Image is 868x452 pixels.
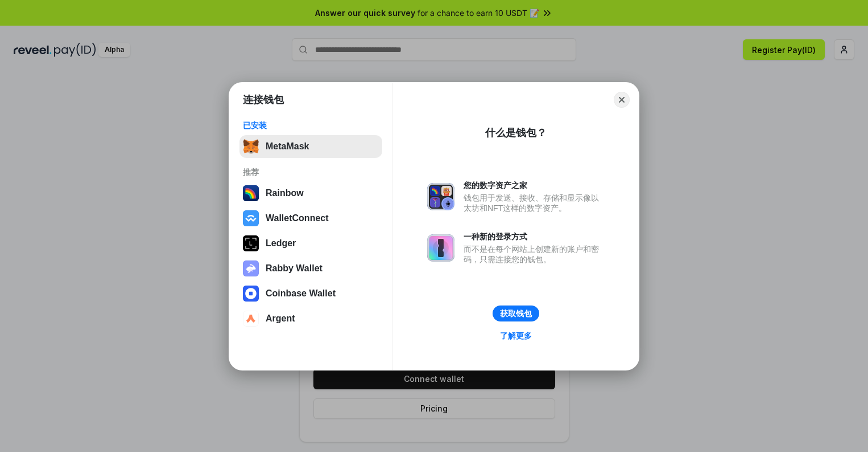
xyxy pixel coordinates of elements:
button: WalletConnect [239,207,382,230]
div: 获取钱包 [500,308,532,319]
button: Rainbow [239,182,382,205]
img: svg+xml,%3Csvg%20xmlns%3D%22http%3A%2F%2Fwww.w3.org%2F2000%2Fsvg%22%20width%3D%2228%22%20height%3... [243,235,259,251]
h1: 连接钱包 [243,93,284,107]
img: svg+xml,%3Csvg%20fill%3D%22none%22%20height%3D%2233%22%20viewBox%3D%220%200%2035%2033%22%20width%... [243,139,259,154]
button: Ledger [239,232,382,255]
div: 而不是在每个网站上创建新的账户和密码，只需连接您的钱包。 [464,244,605,264]
img: svg+xml,%3Csvg%20xmlns%3D%22http%3A%2F%2Fwww.w3.org%2F2000%2Fsvg%22%20fill%3D%22none%22%20viewBox... [427,183,454,210]
div: Ledger [266,238,296,249]
img: svg+xml,%3Csvg%20width%3D%22120%22%20height%3D%22120%22%20viewBox%3D%220%200%20120%20120%22%20fil... [243,185,259,201]
div: 您的数字资产之家 [464,180,605,190]
div: 一种新的登录方式 [464,231,605,242]
button: Rabby Wallet [239,257,382,280]
img: svg+xml,%3Csvg%20width%3D%2228%22%20height%3D%2228%22%20viewBox%3D%220%200%2028%2028%22%20fill%3D... [243,286,259,302]
button: Close [614,92,630,108]
div: Argent [266,313,295,324]
div: Coinbase Wallet [266,288,336,299]
img: svg+xml,%3Csvg%20width%3D%2228%22%20height%3D%2228%22%20viewBox%3D%220%200%2028%2028%22%20fill%3D... [243,311,259,327]
div: 钱包用于发送、接收、存储和显示像以太坊和NFT这样的数字资产。 [464,193,605,213]
div: MetaMask [266,141,309,152]
button: 获取钱包 [493,306,539,321]
div: 已安装 [243,120,379,131]
div: 推荐 [243,167,379,177]
img: svg+xml,%3Csvg%20xmlns%3D%22http%3A%2F%2Fwww.w3.org%2F2000%2Fsvg%22%20fill%3D%22none%22%20viewBox... [427,234,454,262]
img: svg+xml,%3Csvg%20width%3D%2228%22%20height%3D%2228%22%20viewBox%3D%220%200%2028%2028%22%20fill%3D... [243,210,259,226]
button: Coinbase Wallet [239,282,382,305]
div: WalletConnect [266,213,329,223]
div: 了解更多 [500,331,532,341]
img: svg+xml,%3Csvg%20xmlns%3D%22http%3A%2F%2Fwww.w3.org%2F2000%2Fsvg%22%20fill%3D%22none%22%20viewBox... [243,260,259,276]
button: Argent [239,307,382,330]
button: MetaMask [239,135,382,158]
div: Rabby Wallet [266,263,323,274]
div: 什么是钱包？ [485,126,547,140]
div: Rainbow [266,188,304,198]
a: 了解更多 [493,328,539,343]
